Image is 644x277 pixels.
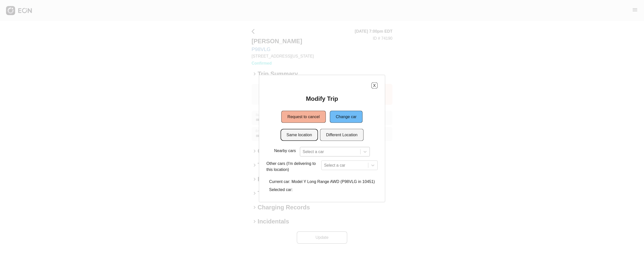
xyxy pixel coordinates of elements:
[269,187,375,193] p: Selected car:
[274,148,296,154] p: Nearby cars
[280,129,318,141] button: Same location
[266,161,319,173] p: Other cars (I'm delivering to this location)
[330,111,363,123] button: Change car
[320,129,364,141] button: Different Location
[281,111,326,123] button: Request to cancel
[269,179,375,185] p: Current car: Model Y Long Range AWD (P98VLG in 10451)
[371,82,378,89] button: X
[306,95,338,103] h2: Modify Trip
